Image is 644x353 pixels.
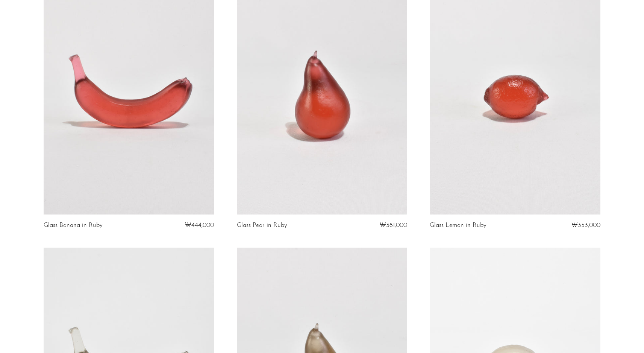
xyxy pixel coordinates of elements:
span: ₩444,000 [185,222,214,228]
a: Glass Lemon in Ruby [430,222,486,229]
a: Glass Banana in Ruby [44,222,103,229]
span: ₩381,000 [380,222,407,228]
a: Glass Pear in Ruby [237,222,287,229]
span: ₩353,000 [571,222,600,228]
